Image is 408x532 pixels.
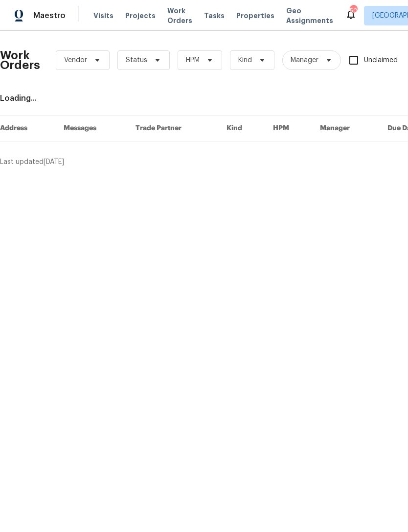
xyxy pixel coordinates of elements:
span: Manager [291,55,318,65]
th: Kind [219,116,265,141]
th: Messages [56,116,128,141]
span: [DATE] [44,159,64,165]
span: HPM [186,55,200,65]
span: Unclaimed [364,55,398,66]
span: Kind [238,55,252,65]
span: Visits [93,11,113,21]
span: Status [126,55,147,65]
div: 50 [350,6,357,16]
span: Tasks [204,12,225,19]
span: Projects [125,11,156,21]
span: Maestro [33,11,66,21]
span: Vendor [64,55,87,65]
span: Geo Assignments [286,6,333,25]
span: Properties [236,11,274,21]
th: HPM [265,116,312,141]
th: Manager [312,116,380,141]
th: Trade Partner [128,116,219,141]
span: Work Orders [167,6,192,25]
